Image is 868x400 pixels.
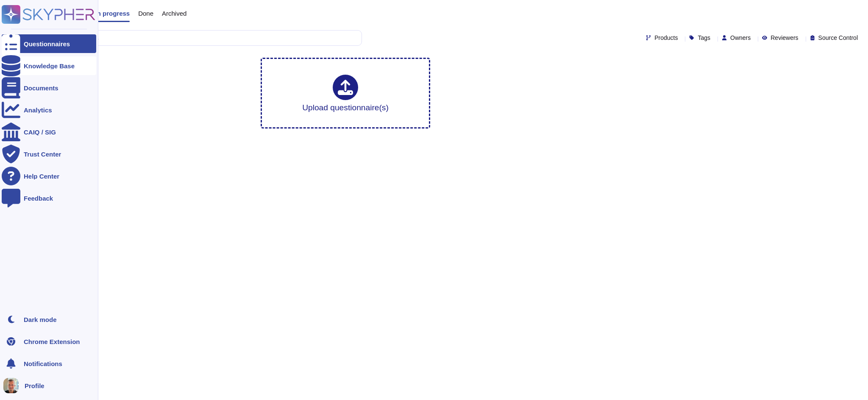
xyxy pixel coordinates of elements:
[2,56,96,75] a: Knowledge Base
[2,78,96,97] a: Documents
[33,31,362,45] input: Search by keywords
[24,338,80,345] div: Chrome Extension
[2,145,96,163] a: Trust Center
[818,35,858,41] span: Source Control
[24,41,70,47] div: Questionnaires
[3,378,19,393] img: user
[2,332,96,351] a: Chrome Extension
[654,35,678,41] span: Products
[24,361,62,367] span: Notifications
[2,34,96,53] a: Questionnaires
[24,63,75,69] div: Knowledge Base
[138,10,153,17] span: Done
[24,85,58,91] div: Documents
[25,383,45,389] span: Profile
[2,189,96,207] a: Feedback
[24,173,59,179] div: Help Center
[24,151,61,157] div: Trust Center
[95,10,130,17] span: In progress
[302,75,389,112] div: Upload questionnaire(s)
[698,35,710,41] span: Tags
[2,167,96,185] a: Help Center
[730,35,751,41] span: Owners
[2,376,25,395] button: user
[24,316,57,323] div: Dark mode
[2,101,96,119] a: Analytics
[24,107,52,113] div: Analytics
[24,129,56,135] div: CAIQ / SIG
[24,195,53,201] div: Feedback
[771,35,798,41] span: Reviewers
[2,123,96,141] a: CAIQ / SIG
[162,10,186,17] span: Archived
